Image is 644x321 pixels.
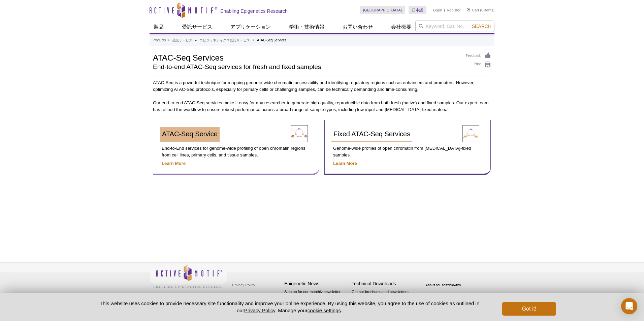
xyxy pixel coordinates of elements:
[88,300,491,314] p: This website uses cookies to provide necessary site functionality and improve your online experie...
[415,21,494,32] input: Keyword, Cat. No.
[172,37,192,43] a: 受託サービス
[150,21,168,33] a: 製品
[230,290,266,300] a: Terms & Conditions
[285,21,328,33] a: 学術・技術情報
[220,8,288,14] h2: Enabling Epigenetics Research
[444,6,445,14] li: |
[466,52,491,60] a: Feedback
[153,64,459,70] h2: End-to-end ATAC-Seq services for fresh and fixed samples
[153,100,491,113] p: Our end-to-end ATAC-Seq services make it easy for any researcher to generate high-quality, reprod...
[284,289,348,312] p: Sign up for our monthly newsletter highlighting recent publications in the field of epigenetics.
[153,37,166,43] a: Products
[150,262,227,290] img: Active Motif,
[352,289,416,306] p: Get our brochures and newsletters, or request them by mail.
[462,125,479,142] img: Fixed ATAC-Seq Service
[160,145,312,158] p: End-to-End services for genome-wide profiling of open chromatin regions from cell lines, primary ...
[467,8,479,12] a: Cart
[447,8,460,12] a: Register
[621,298,637,314] div: Open Intercom Messenger
[178,21,216,33] a: 受託サービス
[199,37,250,43] a: エピジェネティクス受託サービス
[195,38,197,42] li: »
[360,6,405,14] a: [GEOGRAPHIC_DATA]
[467,6,494,14] li: (0 items)
[257,38,286,42] li: ATAC-Seq Services
[226,21,275,33] a: アプリケーション
[352,281,416,287] h4: Technical Downloads
[426,284,461,286] a: ABOUT SSL CERTIFICATES
[162,130,218,138] span: ATAC-Seq Service
[387,21,415,33] a: 会社概要
[153,52,459,62] h1: ATAC-Seq Services
[291,125,308,142] img: ATAC-Seq Service
[467,8,470,11] img: Your Cart
[470,23,493,29] button: Search
[466,61,491,69] a: Print
[419,274,470,289] table: Click to Verify - This site chose Symantec SSL for secure e-commerce and confidential communicati...
[167,38,169,42] li: »
[162,161,186,166] a: Learn More
[472,24,491,29] span: Search
[244,308,275,313] a: Privacy Policy
[308,308,341,313] button: cookie settings
[160,127,220,142] a: ATAC-Seq Service
[153,79,491,93] p: ATAC-Seq is a powerful technique for mapping genome-wide chromatin accessibility and identifying ...
[331,145,484,158] p: Genome-wide profiles of open chromatin from [MEDICAL_DATA]-fixed samples.
[333,130,410,138] span: Fixed ATAC-Seq Services
[253,38,255,42] li: »
[502,302,556,316] button: Got it!
[284,281,348,287] h4: Epigenetic News
[333,161,357,166] a: Learn More
[230,280,257,290] a: Privacy Policy
[331,127,412,142] a: Fixed ATAC-Seq Services
[339,21,377,33] a: お問い合わせ
[433,8,442,12] a: Login
[409,6,426,14] a: 日本語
